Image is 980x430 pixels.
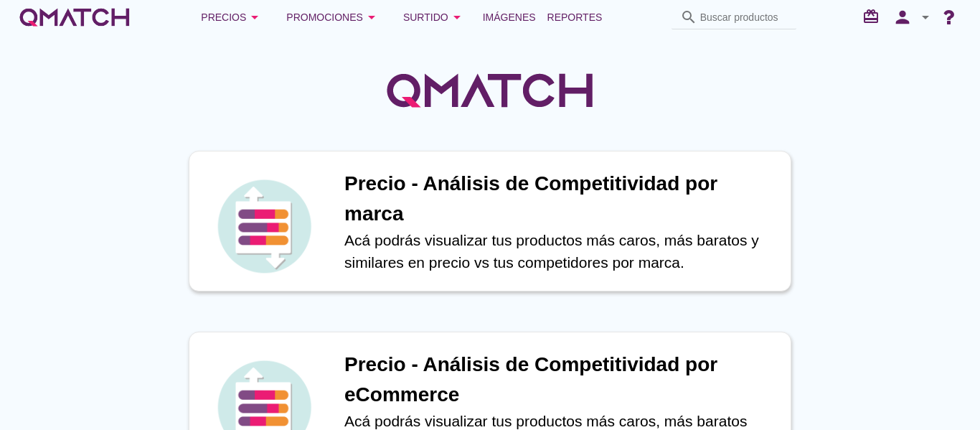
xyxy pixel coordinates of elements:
a: iconPrecio - Análisis de Competitividad por marcaAcá podrás visualizar tus productos más caros, m... [169,151,811,291]
img: icon [214,176,314,276]
span: Imágenes [483,9,536,26]
i: arrow_drop_down [917,9,934,26]
p: Acá podrás visualizar tus productos más caros, más baratos y similares en precio vs tus competido... [344,229,776,274]
a: Reportes [542,3,608,32]
i: redeem [862,8,885,25]
div: Precios [201,9,263,26]
i: arrow_drop_down [363,9,380,26]
button: Precios [189,3,275,32]
h1: Precio - Análisis de Competitividad por eCommerce [344,350,776,410]
div: Promociones [286,9,380,26]
a: Imágenes [477,3,542,32]
input: Buscar productos [700,6,788,29]
i: search [680,9,697,26]
img: QMatchLogo [382,55,598,126]
i: arrow_drop_down [246,9,263,26]
i: person [888,7,917,27]
i: arrow_drop_down [448,9,466,26]
h1: Precio - Análisis de Competitividad por marca [344,169,776,229]
button: Promociones [275,3,392,32]
button: Surtido [392,3,477,32]
div: Surtido [403,9,466,26]
span: Reportes [547,9,603,26]
a: white-qmatch-logo [17,3,132,32]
